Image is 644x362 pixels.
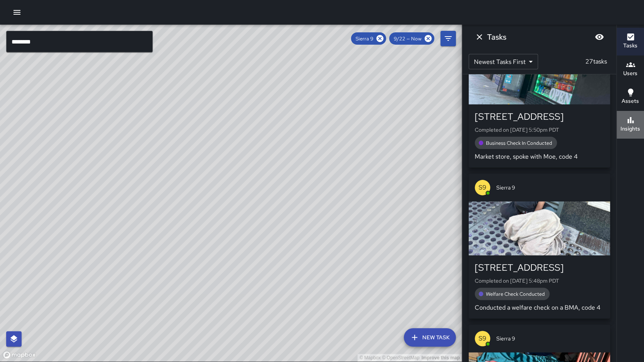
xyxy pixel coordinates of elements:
span: Sierra 9 [351,35,378,42]
p: Completed on [DATE] 5:50pm PDT [475,126,604,134]
button: S9Sierra 9[STREET_ADDRESS]Completed on [DATE] 5:50pm PDTBusiness Check In ConductedMarket store, ... [469,23,610,168]
span: Welfare Check Conducted [481,291,550,297]
div: 9/22 — Now [389,32,434,45]
h6: Tasks [487,31,506,43]
button: Tasks [617,28,644,55]
h6: Assets [622,97,639,106]
button: Blur [592,29,607,45]
button: Assets [617,83,644,111]
button: Insights [617,111,644,139]
div: Sierra 9 [351,32,386,45]
button: New Task [404,328,456,347]
p: 27 tasks [582,57,610,66]
button: Users [617,55,644,83]
p: S9 [479,183,486,192]
h6: Tasks [623,42,637,50]
div: [STREET_ADDRESS] [475,261,604,274]
h6: Insights [620,125,640,133]
button: Dismiss [472,29,487,45]
button: Filters [440,31,456,46]
div: [STREET_ADDRESS] [475,111,604,123]
h6: Users [623,69,637,78]
p: Completed on [DATE] 5:48pm PDT [475,277,604,285]
button: S9Sierra 9[STREET_ADDRESS]Completed on [DATE] 5:48pm PDTWelfare Check ConductedConducted a welfar... [469,174,610,318]
p: Conducted a welfare check on a BMA, code 4 [475,303,604,312]
span: Business Check In Conducted [481,140,557,146]
p: S9 [479,334,486,343]
span: Sierra 9 [496,335,604,342]
span: Sierra 9 [496,184,604,191]
p: Market store, spoke with Moe, code 4 [475,152,604,161]
span: 9/22 — Now [389,35,426,42]
div: Newest Tasks First [469,54,538,69]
